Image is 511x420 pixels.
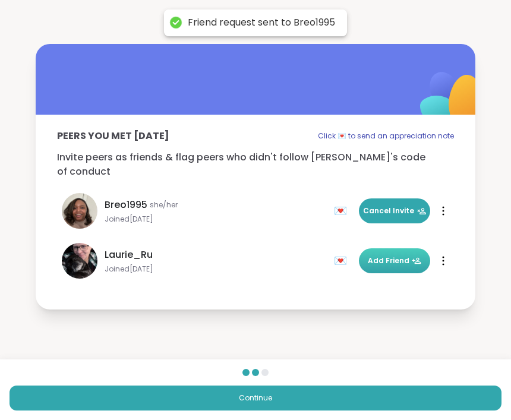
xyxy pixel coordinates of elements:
img: Breo1995 [62,193,97,229]
div: 💌 [334,251,352,270]
span: Add Friend [368,255,421,266]
span: Cancel Invite [363,206,427,216]
span: Joined [DATE] [105,264,327,274]
p: Peers you met [DATE] [57,129,169,143]
div: Friend request sent to Breo1995 [188,17,335,29]
img: ShareWell Logomark [392,41,510,159]
span: Breo1995 [105,198,147,212]
span: Joined [DATE] [105,214,327,224]
img: Laurie_Ru [62,243,97,279]
span: Laurie_Ru [105,248,153,262]
button: Cancel Invite [359,198,430,223]
button: Add Friend [359,248,430,273]
p: Click 💌 to send an appreciation note [318,129,454,143]
div: 💌 [334,201,352,220]
span: Continue [239,393,272,403]
p: Invite peers as friends & flag peers who didn't follow [PERSON_NAME]'s code of conduct [57,150,454,179]
span: she/her [150,200,178,210]
button: Continue [10,386,501,410]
